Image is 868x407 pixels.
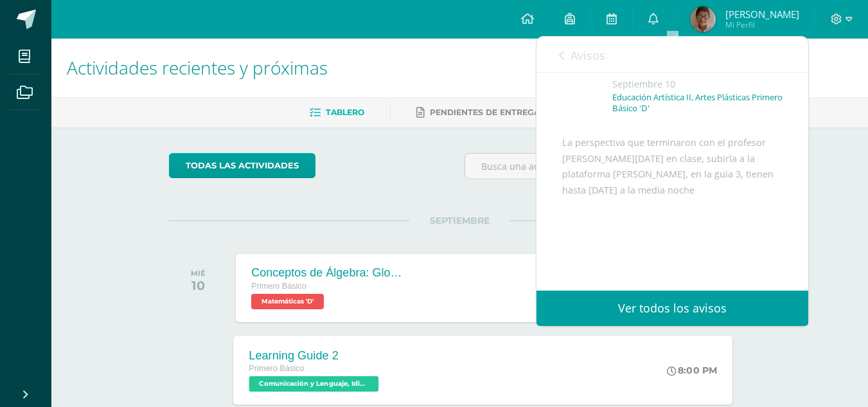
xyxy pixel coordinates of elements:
span: SEPTIEMBRE [409,215,510,226]
input: Busca una actividad próxima aquí... [465,154,750,179]
span: Tablero [326,107,364,117]
div: La perspectiva que terminaron con el profesor [PERSON_NAME][DATE] en clase, subirla a la platafor... [562,135,783,293]
span: Avisos [571,48,605,63]
span: Primero Básico [249,364,305,373]
a: Tablero [310,102,364,123]
span: Matemáticas 'D' [251,294,324,309]
div: 10 [191,278,206,293]
a: Pendientes de entrega [416,102,540,123]
span: Mi Perfil [725,19,799,30]
span: [PERSON_NAME] [725,8,799,21]
div: Septiembre 10 [612,78,783,91]
p: Educación Artística II, Artes Plásticas Primero Básico 'D' [612,92,783,114]
span: Primero Básico [251,282,306,291]
div: Learning Guide 2 [249,348,382,362]
span: Comunicación y Lenguaje, Idioma Extranjero Inglés 'D' [249,376,379,392]
div: 8:00 PM [668,365,718,376]
div: MIÉ [191,269,206,278]
img: 64dcc7b25693806399db2fba3b98ee94.png [690,6,716,32]
div: Conceptos de Álgebra: Glosario [251,266,405,280]
a: Ver todos los avisos [536,291,808,326]
span: Pendientes de entrega [430,107,540,117]
a: todas las Actividades [169,153,315,178]
span: Actividades recientes y próximas [67,55,328,80]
